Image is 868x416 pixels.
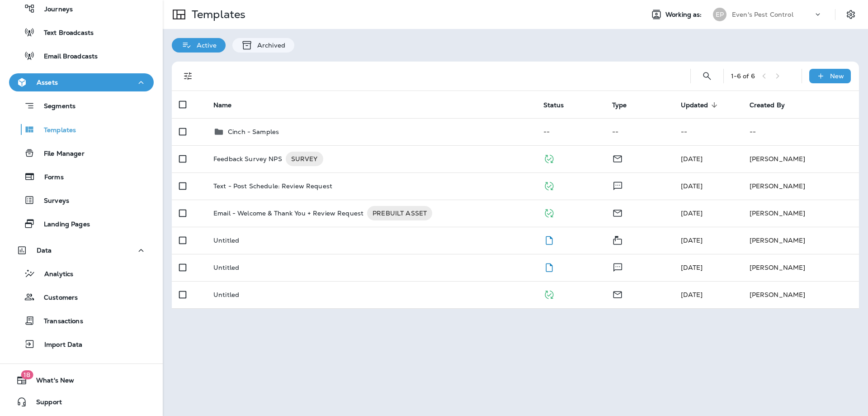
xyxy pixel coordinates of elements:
div: SURVEY [286,152,323,166]
div: PREBUILT ASSET [367,206,432,220]
td: -- [674,118,742,145]
td: -- [605,118,674,145]
span: Status [543,101,576,109]
span: Published [543,181,555,189]
span: Support [27,398,62,409]
td: -- [742,118,859,145]
p: Feedback Survey NPS [213,152,282,166]
p: Archived [253,42,285,49]
button: Search Templates [698,67,716,85]
button: Templates [9,120,154,139]
p: Templates [35,126,76,135]
span: PREBUILT ASSET [367,209,432,218]
span: Working as: [665,11,704,19]
span: Published [543,290,555,298]
p: Text - Post Schedule: Review Request [213,182,332,190]
button: Settings [843,6,859,23]
span: Draft [543,263,555,271]
span: Email [612,208,623,216]
div: EP [713,8,726,21]
span: Email [612,154,623,162]
p: New [830,72,844,80]
span: Name [213,101,244,109]
span: Name [213,101,232,109]
button: Assets [9,73,154,91]
span: Published [543,208,555,216]
div: 1 - 6 of 6 [731,72,755,80]
button: Email Broadcasts [9,46,154,65]
p: Transactions [35,317,83,326]
td: -- [536,118,605,145]
p: Templates [188,8,245,21]
button: Analytics [9,264,154,283]
p: File Manager [35,150,85,158]
p: Untitled [213,264,239,271]
span: Draft [543,235,555,244]
p: Surveys [35,197,69,206]
p: Active [192,42,217,49]
button: Import Data [9,335,154,354]
span: Created By [750,101,785,109]
p: Assets [37,79,58,86]
p: Customers [35,294,78,302]
td: [PERSON_NAME] [742,172,859,200]
p: Untitled [213,291,239,298]
button: Filters [179,67,197,85]
span: Published [543,154,555,162]
button: File Manager [9,143,154,163]
span: Status [543,101,564,109]
td: [PERSON_NAME] [742,145,859,172]
td: [PERSON_NAME] [742,254,859,281]
button: 18What's New [9,371,154,389]
p: Landing Pages [35,220,90,229]
span: Frank Carreno [681,182,703,190]
span: Text [612,181,623,189]
button: Transactions [9,311,154,330]
p: Text Broadcasts [35,29,94,38]
p: Email - Welcome & Thank You + Review Request [213,206,363,220]
span: Type [612,101,627,109]
button: Text Broadcasts [9,23,154,42]
span: Text [612,263,623,271]
p: Email Broadcasts [35,53,98,61]
td: [PERSON_NAME] [742,281,859,308]
p: Segments [35,102,75,111]
span: Frank Carreno [681,236,703,244]
td: [PERSON_NAME] [742,200,859,227]
span: Mailer [612,235,623,244]
p: Cinch - Samples [228,128,279,135]
p: Data [37,247,52,254]
p: Even's Pest Control [732,11,793,18]
span: Frank Carreno [681,291,703,299]
p: Analytics [35,270,73,279]
button: Data [9,241,154,259]
button: Forms [9,167,154,186]
span: Frank Carreno [681,155,703,163]
span: Updated [681,101,720,109]
span: Frank Carreno [681,209,703,217]
button: Segments [9,96,154,115]
p: Forms [35,173,64,182]
td: [PERSON_NAME] [742,227,859,254]
span: SURVEY [286,154,323,163]
p: Journeys [35,5,73,14]
button: Landing Pages [9,214,154,233]
span: Created By [750,101,797,109]
p: Import Data [35,341,83,349]
p: Untitled [213,237,239,244]
span: Email [612,290,623,298]
span: 18 [21,370,33,379]
button: Customers [9,287,154,306]
button: Surveys [9,191,154,210]
span: Updated [681,101,708,109]
span: What's New [27,377,74,387]
span: Type [612,101,639,109]
span: Frank Carreno [681,263,703,272]
button: Support [9,393,154,411]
